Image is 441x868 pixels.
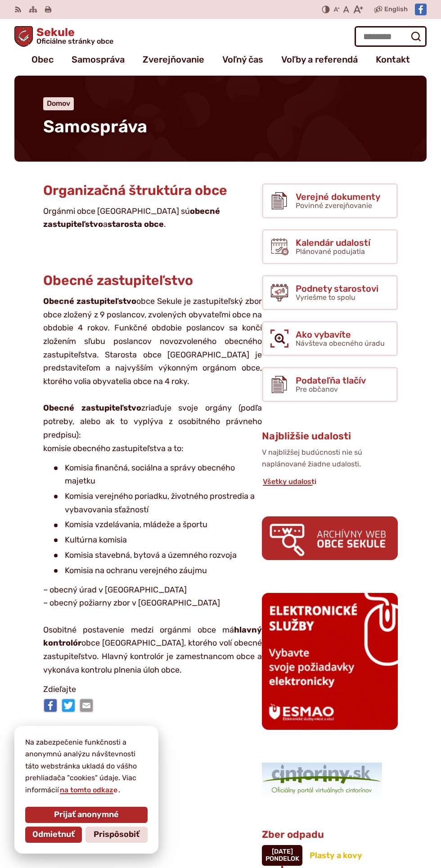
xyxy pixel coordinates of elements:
p: – obecný úrad v [GEOGRAPHIC_DATA] – obecný požiarny zbor v [GEOGRAPHIC_DATA] Osobitné postavenie ... [43,583,262,677]
img: esmao_sekule_b.png [262,593,398,730]
span: Oficiálne stránky obce [36,38,113,45]
img: Zdieľať na Facebooku [43,698,58,713]
a: Podateľňa tlačív Pre občanov [262,367,398,402]
span: Podateľňa tlačív [296,375,366,385]
a: English [382,4,409,15]
a: Plasty a kovy [DATE] pondelok [262,845,398,866]
span: Návšteva obecného úradu [296,339,385,348]
span: Verejné dokumenty [296,192,380,202]
a: Logo Sekule, prejsť na domovskú stránku. [14,26,113,47]
li: Komisia vzdelávania, mládeže a športu [54,518,262,532]
a: Ako vybavíte Návšteva obecného úradu [262,321,398,356]
span: Sekule [33,27,113,45]
a: Zverejňovanie [143,50,204,68]
span: Odmietnuť [32,830,75,840]
img: Prejsť na domovskú stránku [14,26,33,47]
span: pondelok [265,855,299,863]
span: Prijať anonymné [54,810,119,820]
h3: Zber odpadu [262,829,398,840]
span: Vyriešme to spolu [296,293,355,302]
span: Plasty a kovy [310,850,362,860]
span: Prispôsobiť [94,830,139,840]
a: Verejné dokumenty Povinné zverejňovanie [262,183,398,218]
span: Plánované podujatia [296,247,365,256]
strong: Obecné zastupiteľstvo [43,403,141,413]
button: Prispôsobiť [85,827,148,843]
span: Podnety starostovi [296,284,378,294]
strong: Obecné zastupiteľstvo [43,296,136,306]
span: Kalendár udalostí [296,238,370,248]
a: Podnety starostovi Vyriešme to spolu [262,275,398,310]
span: Obecné zastupiteľstvo [43,272,193,289]
span: Pre občanov [296,385,338,393]
a: Voľný čas [222,50,263,68]
p: Orgánmi obce [GEOGRAPHIC_DATA] sú a . [43,205,262,231]
a: na tomto odkaze [59,786,118,794]
li: Komisia stavebná, bytová a územného rozvoja [54,549,262,562]
a: Samospráva [72,50,125,68]
img: archiv.png [262,516,398,560]
a: Všetky udalosti [262,477,317,486]
span: Organizačná štruktúra obce [43,182,227,199]
button: Prijať anonymné [25,807,148,823]
span: English [384,4,408,15]
p: V najbližšej budúcnosti nie sú naplánované žiadne udalosti. [262,447,398,470]
a: Domov [47,99,70,108]
button: Odmietnuť [25,827,82,843]
p: Zdieľajte [43,683,262,696]
li: Komisia na ochranu verejného záujmu [54,564,262,578]
h3: Najbližšie udalosti [262,431,398,442]
a: Kontakt [376,50,410,68]
li: Komisia finančná, sociálna a správy obecného majetku [54,461,262,488]
span: Samospráva [43,116,147,137]
span: Ako vybavíte [296,330,385,339]
span: [DATE] [272,848,293,855]
p: obce Sekule je zastupiteľský zbor obce zložený z 9 poslancov, zvolených obyvateľmi obce na obdobi... [43,295,262,455]
li: Kultúrna komisia [54,533,262,547]
img: Zdieľať na Twitteri [61,698,76,713]
span: Povinné zverejňovanie [296,201,372,210]
a: Obec [31,50,54,68]
a: Voľby a referendá [281,50,358,68]
p: Na zabezpečenie funkčnosti a anonymnú analýzu návštevnosti táto webstránka ukladá do vášho prehli... [25,737,148,796]
li: Komisia verejného poriadku, životného prostredia a vybavovania sťažností [54,490,262,516]
strong: starosta obce [108,219,164,229]
a: Kalendár udalostí Plánované podujatia [262,229,398,264]
img: Prejsť na Facebook stránku [415,4,427,15]
img: 1.png [262,763,382,797]
img: Zdieľať e-mailom [79,698,94,713]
